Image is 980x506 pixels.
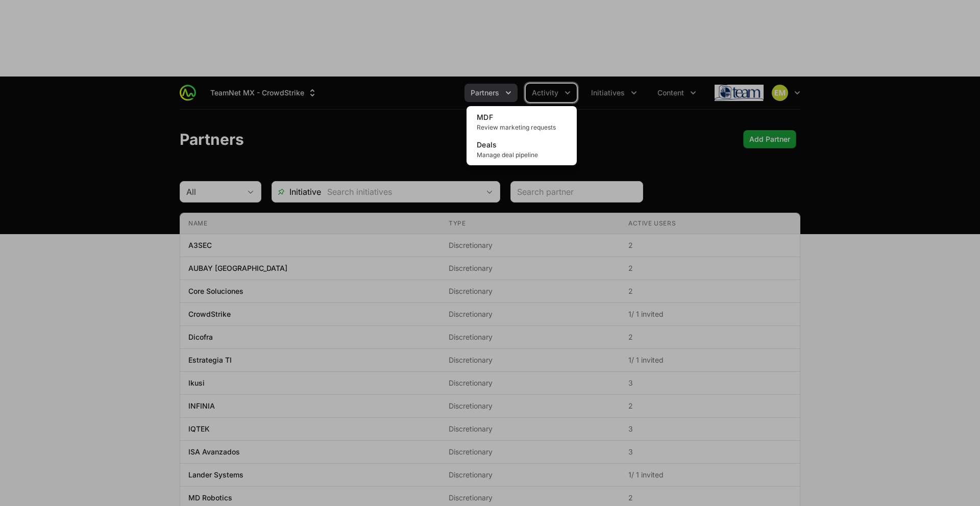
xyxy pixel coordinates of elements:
span: Manage deal pipeline [477,151,567,159]
a: DealsManage deal pipeline [469,136,575,163]
span: Review marketing requests [477,123,567,132]
div: Main navigation [196,84,702,102]
a: MDFReview marketing requests [469,108,575,136]
span: Deals [477,140,497,149]
div: Activity menu [526,84,577,102]
span: MDF [477,113,493,121]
